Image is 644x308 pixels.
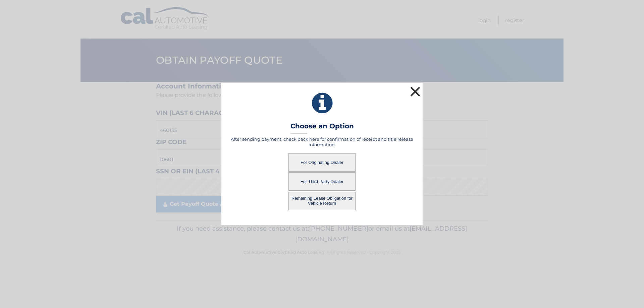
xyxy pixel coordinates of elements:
button: Remaining Lease Obligation for Vehicle Return [288,192,356,210]
button: For Originating Dealer [288,153,356,172]
h5: After sending payment, check back here for confirmation of receipt and title release information. [230,136,414,147]
h3: Choose an Option [290,122,354,134]
button: × [409,85,422,98]
button: For Third Party Dealer [288,172,356,191]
